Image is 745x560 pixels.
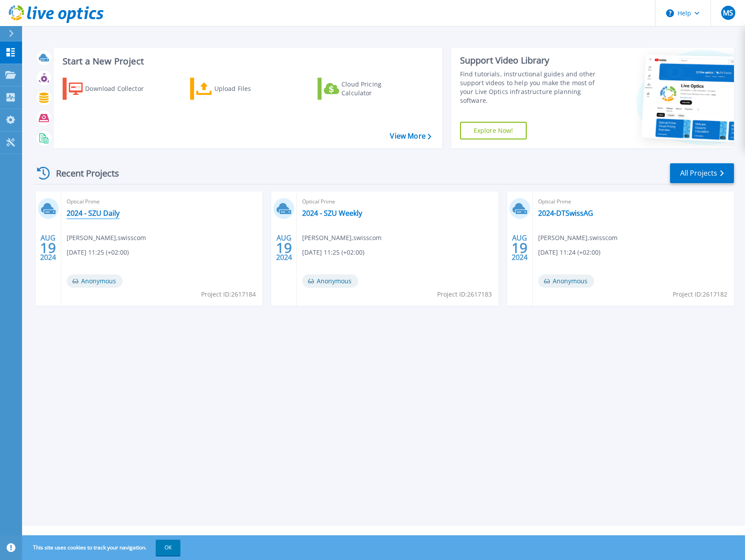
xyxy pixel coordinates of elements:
span: Optical Prime [67,197,257,207]
span: 19 [40,244,56,252]
span: Anonymous [538,274,594,288]
a: All Projects [670,163,734,183]
div: Find tutorials, instructional guides and other support videos to help you make the most of your L... [460,70,603,105]
span: [DATE] 11:25 (+02:00) [67,248,129,257]
span: [PERSON_NAME] , swisscom [302,233,382,243]
span: [PERSON_NAME] , swisscom [538,233,618,243]
span: Optical Prime [302,197,493,207]
a: Upload Files [190,78,288,100]
a: Download Collector [63,78,161,100]
a: 2024 - SZU Weekly [302,209,362,218]
span: [PERSON_NAME] , swisscom [67,233,146,243]
a: Explore Now! [460,122,527,139]
div: AUG 2024 [276,232,292,264]
span: Anonymous [67,274,123,288]
div: Upload Files [214,80,285,98]
a: View More [390,132,431,140]
span: [DATE] 11:24 (+02:00) [538,248,600,257]
span: This site uses cookies to track your navigation. [24,540,180,556]
div: AUG 2024 [40,232,56,264]
div: Cloud Pricing Calculator [341,80,412,98]
div: AUG 2024 [511,232,528,264]
a: 2024-DTSwissAG [538,209,593,218]
span: [DATE] 11:25 (+02:00) [302,248,364,257]
div: Support Video Library [460,55,603,66]
div: Download Collector [85,80,156,98]
span: Project ID: 2617184 [201,289,256,299]
a: Cloud Pricing Calculator [318,78,416,100]
span: Project ID: 2617183 [437,289,492,299]
span: Project ID: 2617182 [673,289,727,299]
h3: Start a New Project [63,56,431,66]
span: Anonymous [302,274,358,288]
span: 19 [276,244,292,252]
div: Recent Projects [34,162,131,184]
span: Optical Prime [538,197,729,207]
span: MS [723,9,733,16]
button: OK [156,540,180,556]
a: 2024 - SZU Daily [67,209,120,218]
span: 19 [512,244,528,252]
